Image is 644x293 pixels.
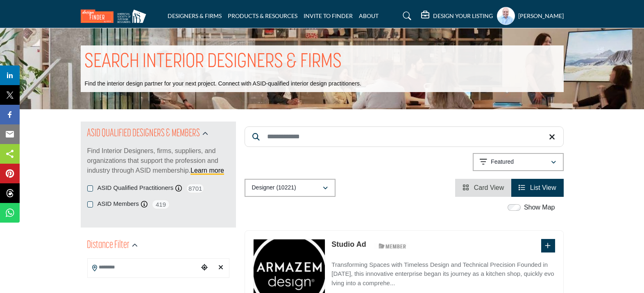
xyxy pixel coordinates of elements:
li: List View [511,179,563,197]
p: Find the interior design partner for your next project. Connect with ASID-qualified interior desi... [85,80,361,88]
input: ASID Qualified Practitioners checkbox [87,185,93,192]
input: Search Keyword [245,126,564,147]
a: Transforming Spaces with Timeless Design and Technical Precision Founded in [DATE], this innovati... [331,255,555,288]
img: Site Logo [81,9,150,23]
h1: SEARCH INTERIOR DESIGNERS & FIRMS [85,50,342,75]
p: Designer (10221) [252,184,296,192]
h2: ASID QUALIFIED DESIGNERS & MEMBERS [87,126,200,141]
a: Search [395,9,417,23]
h5: DESIGN YOUR LISTING [433,12,493,20]
label: Show Map [524,203,555,212]
div: Choose your current location [198,259,211,277]
a: View Card [463,184,504,191]
span: 8701 [186,183,204,194]
button: Show hide supplier dropdown [497,7,515,25]
a: DESIGNERS & FIRMS [168,12,222,19]
a: INVITE TO FINDER [304,12,353,19]
p: Find Interior Designers, firms, suppliers, and organizations that support the profession and indu... [87,146,229,176]
h5: [PERSON_NAME] [518,12,564,20]
label: ASID Members [97,199,139,209]
button: Designer (10221) [245,179,336,197]
div: Clear search location [215,259,227,277]
a: Add To List [545,242,551,249]
a: Studio Ad [331,240,366,248]
a: PRODUCTS & RESOURCES [228,12,297,19]
span: List View [530,184,556,191]
span: Card View [474,184,504,191]
a: ABOUT [359,12,379,19]
button: Featured [473,153,564,171]
span: 419 [152,199,170,210]
a: View List [519,184,556,191]
p: Transforming Spaces with Timeless Design and Technical Precision Founded in [DATE], this innovati... [331,260,555,288]
input: Search Location [88,259,198,275]
li: Card View [455,179,511,197]
p: Featured [491,158,514,166]
div: DESIGN YOUR LISTING [421,11,493,21]
label: ASID Qualified Practitioners [97,183,173,193]
input: ASID Members checkbox [87,201,93,207]
a: Learn more [190,167,224,174]
h2: Distance Filter [87,238,130,253]
img: ASID Members Badge Icon [374,241,411,251]
p: Studio Ad [331,239,366,250]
